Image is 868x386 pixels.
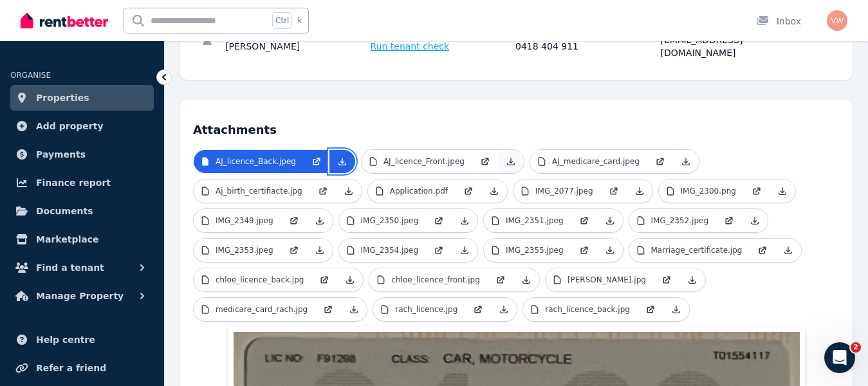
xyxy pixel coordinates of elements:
[597,209,623,232] a: Download Attachment
[383,156,465,167] p: AJ_licence_Front.jpeg
[304,150,329,173] a: Open in new Tab
[545,304,630,315] p: rach_licence_back.jpg
[851,342,861,353] span: 2
[10,170,154,196] a: Finance report
[661,33,802,59] div: [EMAIL_ADDRESS][DOMAIN_NAME]
[426,209,452,232] a: Open in new Tab
[10,113,154,139] a: Add property
[716,209,742,232] a: Open in new Tab
[311,268,337,291] a: Open in new Tab
[36,203,93,219] span: Documents
[659,179,744,203] a: IMG_2300.png
[465,298,491,321] a: Open in new Tab
[391,275,479,285] p: chloe_licence_front.jpg
[10,283,154,309] button: Manage Property
[281,209,307,232] a: Open in new Tab
[216,304,308,315] p: medicare_card_rach.jpg
[216,216,273,226] p: IMG_2349.jpeg
[36,175,111,190] span: Finance report
[36,118,104,134] span: Add property
[663,298,689,321] a: Download Attachment
[361,245,419,255] p: IMG_2354.jpeg
[629,239,750,262] a: Marriage_certificate.jpg
[337,268,363,291] a: Download Attachment
[390,186,448,196] p: Application.pdf
[472,150,498,173] a: Open in new Tab
[193,113,840,139] h4: Attachments
[361,216,419,226] p: IMG_2350.jpeg
[315,298,341,321] a: Open in new Tab
[36,288,124,304] span: Manage Property
[21,11,108,30] img: RentBetter
[36,260,104,275] span: Find a tenant
[827,10,847,31] img: Vincent Wang
[552,156,640,167] p: AJ_medicare_card.jpeg
[568,275,646,285] p: [PERSON_NAME].jpg
[281,239,307,262] a: Open in new Tab
[194,239,281,262] a: IMG_2353.jpeg
[456,179,481,203] a: Open in new Tab
[310,179,336,203] a: Open in new Tab
[194,298,315,321] a: medicare_card_rach.jpg
[36,360,106,376] span: Refer a friend
[10,85,154,111] a: Properties
[535,186,593,196] p: IMG_2077.jpeg
[10,327,154,353] a: Help centre
[506,216,564,226] p: IMG_2351.jpeg
[36,147,86,162] span: Payments
[651,245,743,255] p: Marriage_certificate.jpg
[513,179,601,203] a: IMG_2077.jpeg
[601,179,627,203] a: Open in new Tab
[339,239,427,262] a: IMG_2354.jpeg
[216,186,302,196] p: Aj_birth_certifiacte.jpg
[530,150,647,173] a: AJ_medicare_card.jpeg
[629,209,717,232] a: IMG_2352.jpeg
[339,209,427,232] a: IMG_2350.jpeg
[194,268,311,291] a: chloe_licence_back.jpg
[481,179,507,203] a: Download Attachment
[10,355,154,381] a: Refer a friend
[194,150,304,173] a: AJ_licence_Back.jpeg
[216,275,304,285] p: chloe_licence_back.jpg
[654,268,679,291] a: Open in new Tab
[216,245,273,255] p: IMG_2353.jpeg
[395,304,457,315] p: rach_licence.jpg
[491,298,517,321] a: Download Attachment
[272,12,292,29] span: Ctrl
[368,179,456,203] a: Application.pdf
[515,33,657,59] div: 0418 404 911
[225,33,367,59] div: [PERSON_NAME]
[194,179,310,203] a: Aj_birth_certifiacte.jpg
[742,209,768,232] a: Download Attachment
[36,90,89,106] span: Properties
[750,239,775,262] a: Open in new Tab
[426,239,452,262] a: Open in new Tab
[484,209,571,232] a: IMG_2351.jpeg
[452,239,477,262] a: Download Attachment
[336,179,362,203] a: Download Attachment
[194,209,281,232] a: IMG_2349.jpeg
[36,332,95,347] span: Help centre
[216,156,296,167] p: AJ_licence_Back.jpeg
[506,245,564,255] p: IMG_2355.jpeg
[10,255,154,280] button: Find a tenant
[329,150,355,173] a: Download Attachment
[484,239,571,262] a: IMG_2355.jpeg
[10,71,51,80] span: ORGANISE
[756,15,801,28] div: Inbox
[523,298,638,321] a: rach_licence_back.jpg
[673,150,699,173] a: Download Attachment
[597,239,623,262] a: Download Attachment
[307,209,333,232] a: Download Attachment
[824,342,855,373] iframe: Intercom live chat
[679,268,705,291] a: Download Attachment
[10,198,154,224] a: Documents
[10,142,154,167] a: Payments
[307,239,333,262] a: Download Attachment
[647,150,673,173] a: Open in new Tab
[651,216,709,226] p: IMG_2352.jpeg
[627,179,652,203] a: Download Attachment
[770,179,795,203] a: Download Attachment
[513,268,539,291] a: Download Attachment
[744,179,770,203] a: Open in new Tab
